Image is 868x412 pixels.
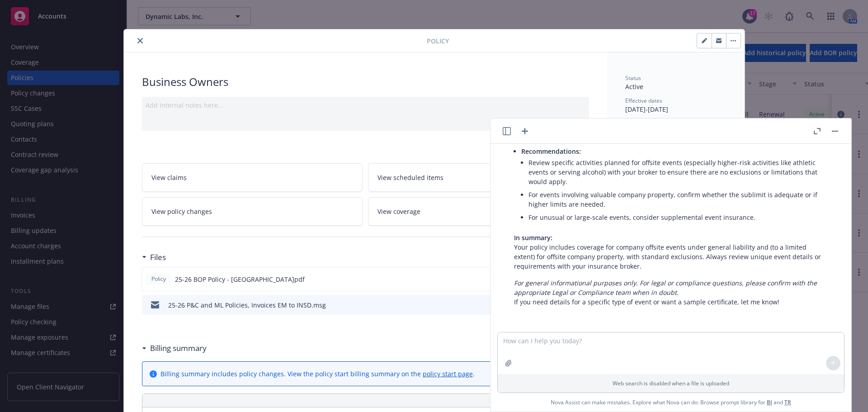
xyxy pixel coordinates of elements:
span: View claims [151,173,187,182]
span: View scheduled items [377,173,443,182]
h3: Files [150,251,166,263]
div: Add internal notes here... [146,100,585,110]
a: View scheduled items [368,163,589,192]
span: View policy changes [151,207,212,216]
button: close [135,35,146,46]
p: Your policy includes coverage for company offsite events under general liability and (to a limite... [514,233,828,271]
span: Recommendations: [521,147,581,156]
li: Review specific activities planned for offsite events (especially higher-risk activities like ath... [528,156,828,188]
p: If you need details for a specific type of event or want a sample certificate, let me know! [514,278,828,307]
a: View claims [142,163,363,192]
h3: Billing summary [150,342,207,354]
span: Policy [427,36,449,46]
span: In summary: [514,233,552,242]
span: Policy [150,275,168,283]
div: [DATE] - [DATE] [625,97,726,114]
span: Nova Assist can make mistakes. Explore what Nova can do: Browse prompt library for and [494,393,848,412]
a: BI [767,398,772,406]
div: 25-26 P&C and ML Policies, Invoices EM to INSD.msg [168,300,326,310]
div: Files [142,251,166,263]
span: Effective dates [625,97,662,104]
span: View coverage [377,207,420,216]
em: For general informational purposes only. For legal or compliance questions, please confirm with t... [514,279,817,297]
li: For unusual or large-scale events, consider supplemental event insurance. [528,211,828,224]
div: Business Owners [142,74,589,90]
div: Billing summary [142,342,207,354]
a: View policy changes [142,197,363,226]
p: Web search is disabled when a file is uploaded [503,379,839,387]
a: View coverage [368,197,589,226]
span: Active [625,82,643,91]
div: Billing summary includes policy changes. View the policy start billing summary on the . [160,369,475,379]
span: 25-26 BOP Policy - [GEOGRAPHIC_DATA]pdf [175,275,305,284]
a: TR [784,398,791,406]
span: Status [625,74,641,82]
li: For events involving valuable company property, confirm whether the sublimit is adequate or if hi... [528,188,828,211]
a: policy start page [423,369,473,378]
